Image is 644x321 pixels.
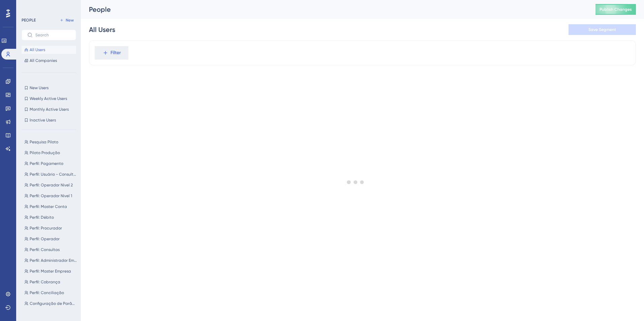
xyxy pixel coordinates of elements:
[22,17,36,23] div: PEOPLE
[22,105,76,113] button: Monthly Active Users
[66,17,74,23] span: New
[30,182,73,188] span: Perfil: Operador Nivel 2
[22,46,76,54] button: All Users
[30,161,63,166] span: Perfil: Pagamento
[22,256,80,264] button: Perfil: Administrador Empresa
[30,85,49,91] span: New Users
[30,107,69,112] span: Monthly Active Users
[22,149,80,157] button: Piloto Produção
[22,235,80,243] button: Perfil: Operador
[30,139,58,145] span: Pesquisa Piloto
[22,57,76,65] button: All Companies
[22,116,76,124] button: Inactive Users
[600,7,632,12] span: Publish Changes
[569,24,636,35] button: Save Segment
[30,269,71,274] span: Perfil: Master Empresa
[35,33,70,37] input: Search
[22,299,80,308] button: Configuração de Parâmetros
[30,279,60,285] span: Perfil: Cobrança
[30,258,77,263] span: Perfil: Administrador Empresa
[22,213,80,221] button: Perfil: Débito
[22,159,80,168] button: Perfil: Pagamento
[22,246,80,254] button: Perfil: Consultas
[588,27,616,32] span: Save Segment
[30,117,56,123] span: Inactive Users
[22,267,80,275] button: Perfil: Master Empresa
[22,278,80,286] button: Perfil: Cobrança
[30,247,60,252] span: Perfil: Consultas
[30,215,54,220] span: Perfil: Débito
[22,192,80,200] button: Perfil: Operador Nivel 1
[30,58,57,63] span: All Companies
[30,150,60,155] span: Piloto Produção
[89,5,579,14] div: People
[57,16,76,24] button: New
[22,224,80,232] button: Perfil: Procurador
[22,84,76,92] button: New Users
[22,289,80,297] button: Perfil: Conciliação
[22,170,80,178] button: Perfil: Usuário - Consultas
[30,236,60,242] span: Perfil: Operador
[30,172,77,177] span: Perfil: Usuário - Consultas
[30,225,62,231] span: Perfil: Procurador
[30,47,45,52] span: All Users
[30,290,64,295] span: Perfil: Conciliação
[22,95,76,103] button: Weekly Active Users
[30,204,67,209] span: Perfil: Master Conta
[595,4,636,15] button: Publish Changes
[22,203,80,211] button: Perfil: Master Conta
[30,96,67,101] span: Weekly Active Users
[89,25,115,34] div: All Users
[22,181,80,189] button: Perfil: Operador Nivel 2
[30,301,77,306] span: Configuração de Parâmetros
[30,193,72,199] span: Perfil: Operador Nivel 1
[22,138,80,146] button: Pesquisa Piloto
